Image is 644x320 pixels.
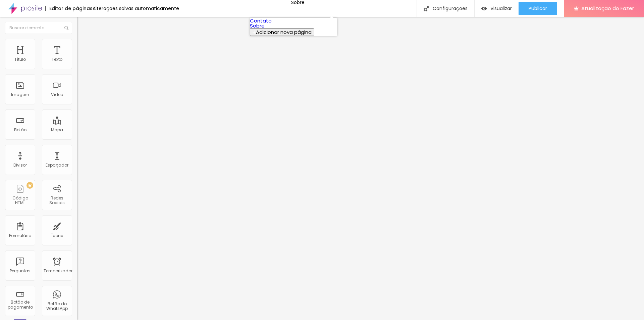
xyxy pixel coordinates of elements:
[581,5,634,12] font: Atualização do Fazer
[49,5,93,12] font: Editor de páginas
[5,22,72,34] input: Buscar elemento
[433,5,468,12] font: Configurações
[51,92,63,97] font: Vídeo
[475,2,519,15] button: Visualizar
[64,26,68,30] img: Ícone
[529,5,547,12] font: Publicar
[52,56,62,62] font: Texto
[51,233,63,238] font: Ícone
[14,56,26,62] font: Título
[519,2,557,15] button: Publicar
[250,28,314,36] button: Adicionar nova página
[481,6,487,11] img: view-1.svg
[490,5,512,12] font: Visualizar
[256,29,312,36] font: Adicionar nova página
[46,301,68,311] font: Botão do WhatsApp
[250,22,265,29] a: Sobre
[424,6,429,11] img: Ícone
[250,17,272,24] a: Contato
[10,268,31,274] font: Perguntas
[44,268,72,274] font: Temporizador
[12,195,28,205] font: Código HTML
[13,162,27,168] font: Divisor
[14,127,26,133] font: Botão
[49,195,65,205] font: Redes Sociais
[46,162,68,168] font: Espaçador
[51,127,63,133] font: Mapa
[93,5,179,12] font: Alterações salvas automaticamente
[8,299,33,310] font: Botão de pagamento
[9,233,31,238] font: Formulário
[11,92,29,97] font: Imagem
